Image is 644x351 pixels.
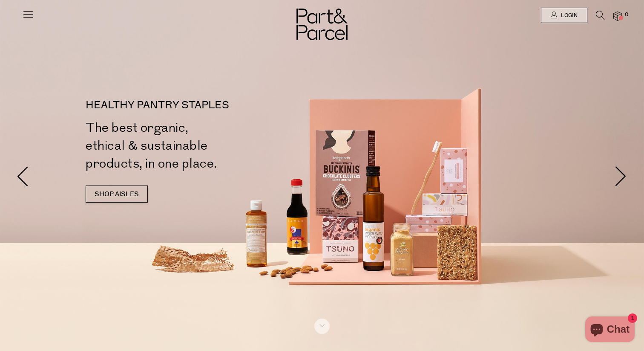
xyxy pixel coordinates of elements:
[559,12,578,19] span: Login
[613,12,622,20] a: 0
[86,186,148,203] a: SHOP AISLES
[86,119,325,173] h2: The best organic, ethical & sustainable products, in one place.
[623,11,630,19] span: 0
[296,9,348,40] img: Part&Parcel
[86,100,325,110] p: HEALTHY PANTRY STAPLES
[583,316,637,344] inbox-online-store-chat: Shopify online store chat
[541,8,587,23] a: Login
